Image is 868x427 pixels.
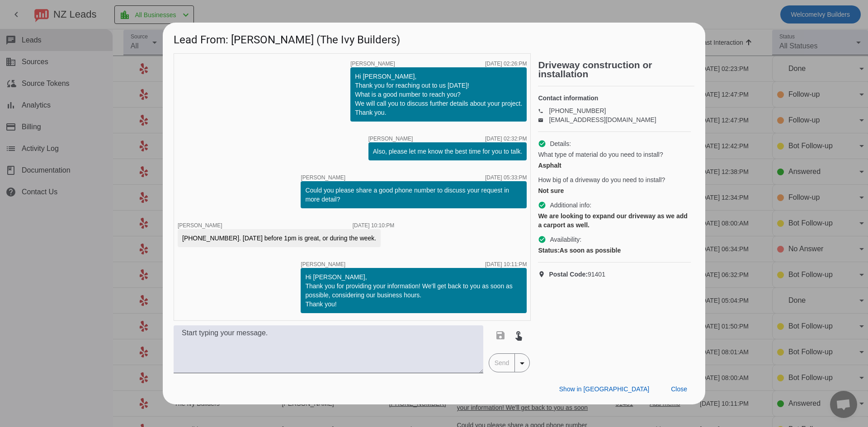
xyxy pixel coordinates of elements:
[538,161,691,170] div: Asphalt
[538,61,694,79] h2: Driveway construction or installation
[355,72,522,117] div: Hi [PERSON_NAME], Thank you for reaching out to us [DATE]! What is a good number to reach you? We...
[485,136,527,141] div: [DATE] 02:32:PM
[368,136,413,141] span: [PERSON_NAME]
[353,223,394,228] div: [DATE] 10:10:PM
[671,385,687,393] span: Close
[549,271,588,278] strong: Postal Code:
[538,271,549,278] mat-icon: location_on
[538,140,546,148] mat-icon: check_circle
[373,147,523,156] div: Also, please let me know the best time for you to talk.​
[549,107,606,114] a: [PHONE_NUMBER]
[305,186,522,204] div: Could you please share a good phone number to discuss your request in more detail?​
[550,201,591,210] span: Additional info:
[538,175,665,184] span: How big of a driveway do you need to install?
[182,234,376,243] div: [PHONE_NUMBER]. [DATE] before 1pm is great, or during the week.
[559,385,649,393] span: Show in [GEOGRAPHIC_DATA]
[538,186,691,195] div: Not sure
[538,150,663,159] span: What type of material do you need to install?
[485,262,527,267] div: [DATE] 10:11:PM
[664,381,694,397] button: Close
[538,211,691,230] div: We are looking to expand our driveway as we add a carport as well.
[538,201,546,209] mat-icon: check_circle
[305,272,522,309] div: Hi [PERSON_NAME], Thank you for providing your information! We'll get back to you as soon as poss...
[485,61,527,66] div: [DATE] 02:26:PM
[550,139,571,148] span: Details:
[538,117,549,122] mat-icon: email
[513,330,524,341] mat-icon: touch_app
[538,246,691,255] div: As soon as possible
[301,262,345,267] span: [PERSON_NAME]
[178,222,222,229] span: [PERSON_NAME]
[163,23,705,53] h1: Lead From: [PERSON_NAME] (The Ivy Builders)
[350,61,395,66] span: [PERSON_NAME]
[538,108,549,113] mat-icon: phone
[552,381,656,397] button: Show in [GEOGRAPHIC_DATA]
[538,247,559,254] strong: Status:
[550,235,581,244] span: Availability:
[301,175,345,180] span: [PERSON_NAME]
[538,235,546,244] mat-icon: check_circle
[517,358,528,369] mat-icon: arrow_drop_down
[549,116,656,123] a: [EMAIL_ADDRESS][DOMAIN_NAME]
[538,94,691,103] h4: Contact information
[485,175,527,180] div: [DATE] 05:33:PM
[549,270,605,279] span: 91401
